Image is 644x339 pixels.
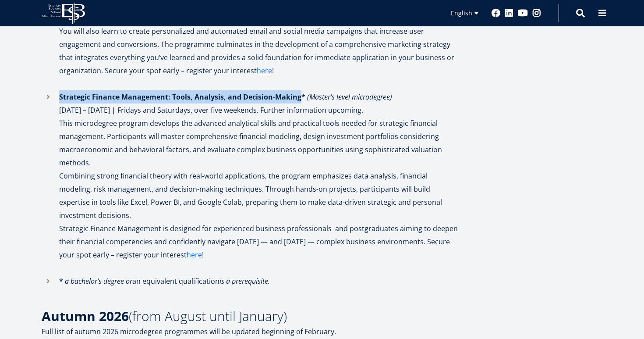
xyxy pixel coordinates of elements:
[129,307,287,325] span: (from August until January)
[59,222,458,261] p: Strategic Finance Management is designed for experienced business professionals and postgraduates...
[187,248,202,261] a: here
[59,90,458,117] p: [DATE] – [DATE] | Fridays and Saturdays, over five weekends. Further information upcoming.
[59,275,458,301] p: an equivalent qualification
[219,276,270,286] em: is a prerequisite.
[505,9,513,18] a: Linkedin
[532,9,541,18] a: Instagram
[59,92,301,102] strong: Strategic Finance Management: Tools, Analysis, and Decision-Making
[257,64,272,77] a: here
[59,117,458,169] p: This microdegree program develops the advanced analytical skills and practical tools needed for s...
[42,307,129,325] strong: Autumn 2026
[59,169,458,222] p: Combining strong financial theory with real-world applications, the program emphasizes data analy...
[518,9,528,18] a: Youtube
[307,92,392,102] em: (Master’s level microdegree)
[492,9,500,18] a: Facebook
[65,276,132,286] em: a bachelor's degree or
